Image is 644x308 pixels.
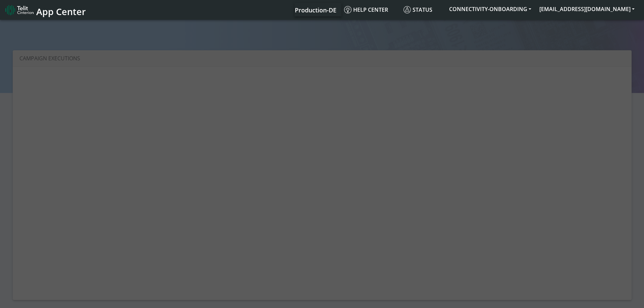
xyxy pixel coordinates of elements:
a: App Center [5,3,85,17]
span: Production-DE [295,6,336,14]
img: status.svg [404,6,411,13]
img: logo-telit-cinterion-gw-new.png [5,5,34,15]
img: knowledge.svg [344,6,352,13]
a: Status [401,3,445,16]
span: Help center [344,6,388,13]
span: Status [404,6,432,13]
button: [EMAIL_ADDRESS][DOMAIN_NAME] [535,3,639,15]
button: CONNECTIVITY-ONBOARDING [445,3,535,15]
a: Your current platform instance [294,3,336,16]
a: Help center [341,3,401,16]
span: App Center [36,5,86,18]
